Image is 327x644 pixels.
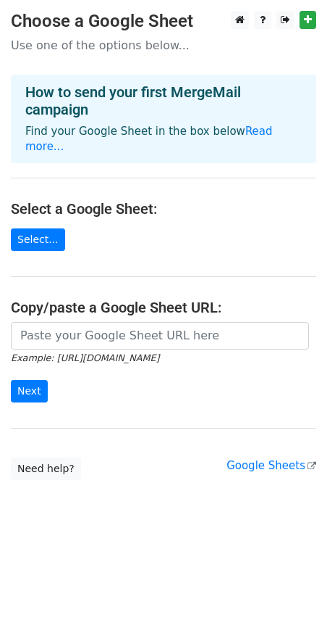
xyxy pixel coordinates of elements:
input: Paste your Google Sheet URL here [11,322,309,350]
p: Find your Google Sheet in the box below [25,124,302,154]
a: Read more... [25,125,273,153]
small: Example: [URL][DOMAIN_NAME] [11,352,159,363]
a: Select... [11,228,65,251]
h4: Copy/paste a Google Sheet URL: [11,299,316,316]
a: Need help? [11,458,81,480]
p: Use one of the options below... [11,38,316,53]
h4: Select a Google Sheet: [11,200,316,218]
h4: How to send your first MergeMail campaign [25,83,302,118]
input: Next [11,380,48,402]
a: Google Sheets [226,459,316,472]
h3: Choose a Google Sheet [11,11,316,32]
